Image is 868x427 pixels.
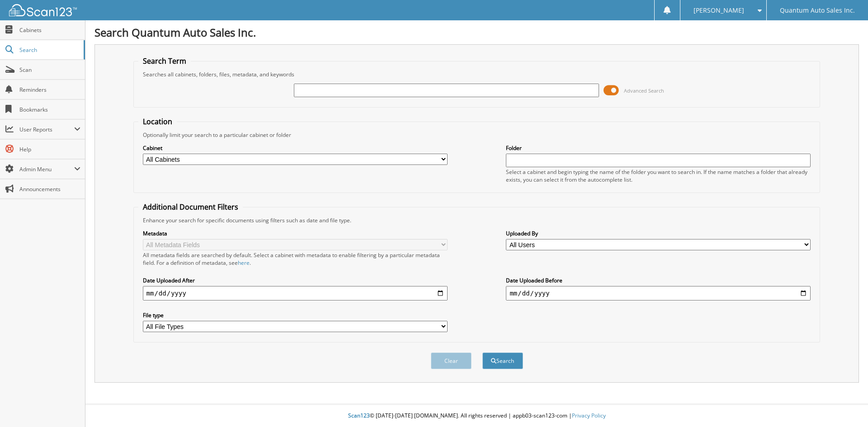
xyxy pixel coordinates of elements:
[506,286,811,300] input: end
[506,277,811,284] label: Date Uploaded Before
[780,8,855,13] span: Quantum Auto Sales Inc.
[19,26,80,34] span: Cabinets
[506,144,811,152] label: Folder
[143,230,448,237] label: Metadata
[238,259,250,267] a: here
[19,66,80,74] span: Scan
[138,70,816,78] div: Searches all cabinets, folders, files, metadata, and keywords
[572,412,606,419] a: Privacy Policy
[9,4,77,16] img: scan123-logo-white.svg
[693,8,744,13] span: [PERSON_NAME]
[19,106,80,113] span: Bookmarks
[19,145,80,153] span: Help
[138,216,816,224] div: Enhance your search for specific documents using filters such as date and file type.
[19,185,80,193] span: Announcements
[85,405,868,427] div: © [DATE]-[DATE] [DOMAIN_NAME]. All rights reserved | appb03-scan123-com |
[143,277,448,284] label: Date Uploaded After
[138,56,191,66] legend: Search Term
[506,168,811,183] div: Select a cabinet and begin typing the name of the folder you want to search in. If the name match...
[143,251,448,267] div: All metadata fields are searched by default. Select a cabinet with metadata to enable filtering b...
[138,131,816,139] div: Optionally limit your search to a particular cabinet or folder
[19,165,74,173] span: Admin Menu
[431,352,472,369] button: Clear
[143,286,448,300] input: start
[19,86,80,94] span: Reminders
[348,412,370,419] span: Scan123
[143,311,448,319] label: File type
[19,126,74,133] span: User Reports
[94,25,859,40] h1: Search Quantum Auto Sales Inc.
[482,352,523,369] button: Search
[506,230,811,237] label: Uploaded By
[143,144,448,152] label: Cabinet
[138,202,243,212] legend: Additional Document Filters
[624,87,664,94] span: Advanced Search
[138,117,177,127] legend: Location
[19,46,79,54] span: Search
